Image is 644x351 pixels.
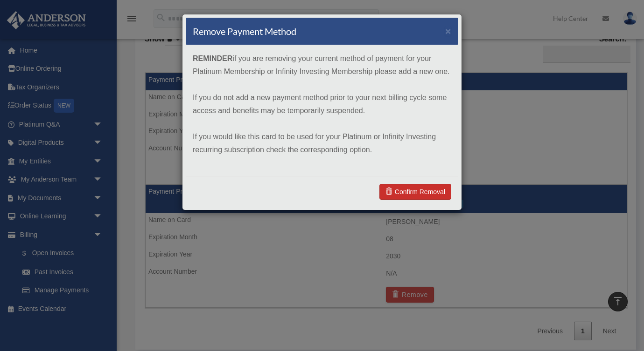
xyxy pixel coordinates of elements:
p: If you do not add a new payment method prior to your next billing cycle some access and benefits ... [193,91,451,117]
a: Confirm Removal [379,184,451,200]
div: if you are removing your current method of payment for your Platinum Membership or Infinity Inves... [186,45,458,176]
strong: REMINDER [193,54,232,62]
button: × [445,26,451,36]
h4: Remove Payment Method [193,25,296,38]
p: If you would like this card to be used for your Platinum or Infinity Investing recurring subscrip... [193,130,451,156]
